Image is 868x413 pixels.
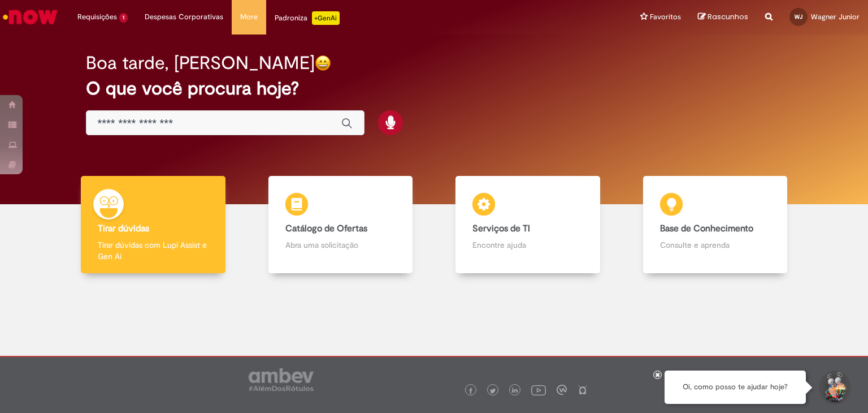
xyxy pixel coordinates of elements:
img: logo_footer_ambev_rotulo_gray.png [249,368,314,391]
span: Wagner Junior [811,12,860,21]
b: Tirar dúvidas [98,223,149,234]
a: Catálogo de Ofertas Abra uma solicitação [247,176,435,274]
span: More [240,11,258,23]
a: Tirar dúvidas Tirar dúvidas com Lupi Assist e Gen Ai [59,176,247,274]
span: 1 [119,13,128,23]
img: logo_footer_facebook.png [468,388,474,394]
span: Despesas Corporativas [145,11,223,23]
span: WJ [795,13,802,20]
b: Catálogo de Ofertas [285,223,367,234]
img: ServiceNow [1,6,59,28]
img: logo_footer_youtube.png [531,382,546,397]
b: Serviços de TI [472,223,530,234]
a: Base de Conhecimento Consulte e aprenda [622,176,809,274]
div: Oi, como posso te ajudar hoje? [665,371,806,404]
p: Abra uma solicitação [285,239,396,251]
img: logo_footer_linkedin.png [512,388,518,394]
a: Rascunhos [698,12,748,23]
div: Padroniza [275,11,340,25]
b: Base de Conhecimento [660,223,753,234]
h2: O que você procura hoje? [86,79,783,98]
span: Favoritos [650,11,681,23]
img: happy-face.png [315,55,331,71]
h2: Boa tarde, [PERSON_NAME] [86,53,315,73]
img: logo_footer_naosei.png [578,385,588,395]
img: logo_footer_workplace.png [557,385,567,395]
p: Tirar dúvidas com Lupi Assist e Gen Ai [98,239,209,262]
p: Consulte e aprenda [660,239,771,251]
img: logo_footer_twitter.png [490,388,496,394]
span: Requisições [77,11,117,23]
button: Iniciar Conversa de Suporte [817,371,851,405]
p: Encontre ajuda [472,239,583,251]
span: Rascunhos [708,11,748,22]
a: Serviços de TI Encontre ajuda [434,176,622,274]
p: +GenAi [312,11,340,25]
